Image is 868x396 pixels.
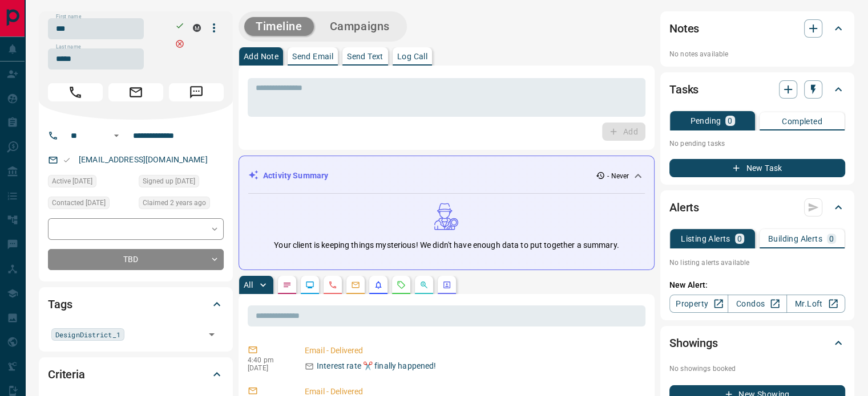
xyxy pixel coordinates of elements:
svg: Calls [328,280,337,289]
button: Open [110,129,123,142]
p: [DATE] [248,364,288,372]
p: Building Alerts [768,235,822,243]
p: Listing Alerts [681,235,730,243]
p: - Never [607,171,629,181]
div: Alerts [669,194,845,221]
div: mrloft.ca [193,24,201,32]
button: Campaigns [318,17,401,36]
p: Send Text [347,52,383,60]
h2: Tasks [669,80,699,99]
span: Signed up [DATE] [143,175,195,187]
button: Open [204,326,220,342]
div: Wed Aug 31 2022 [139,197,224,213]
svg: Lead Browsing Activity [305,280,314,289]
div: Criteria [48,361,224,388]
span: DesignDistrict_1 [55,329,120,340]
label: Last name [56,43,81,51]
svg: Agent Actions [442,280,451,289]
div: Tasks [669,76,845,103]
div: Notes [669,15,845,42]
p: New Alert: [669,279,845,291]
a: [EMAIL_ADDRESS][DOMAIN_NAME] [79,155,208,164]
span: Contacted [DATE] [52,197,106,209]
span: Claimed 2 years ago [143,197,206,209]
h2: Criteria [48,365,85,383]
div: Tags [48,291,224,318]
p: Add Note [244,52,278,60]
p: Interest rate ✂️ finally happened! [317,360,436,372]
button: New Task [669,159,845,177]
p: 0 [737,235,742,243]
span: Email [108,83,163,101]
p: 0 [728,117,732,125]
svg: Emails [351,280,360,289]
a: Mr.Loft [786,295,845,313]
p: Completed [782,117,822,125]
p: No listing alerts available [669,258,845,268]
div: Showings [669,329,845,357]
p: No showings booked [669,364,845,374]
p: All [244,281,253,289]
div: Wed Aug 31 2022 [139,175,224,191]
p: Email - Delivered [305,345,641,357]
svg: Listing Alerts [374,280,383,289]
button: Timeline [244,17,314,36]
svg: Opportunities [419,280,429,289]
p: No pending tasks [669,135,845,152]
svg: Notes [282,280,292,289]
a: Condos [728,295,786,313]
h2: Notes [669,19,699,38]
h2: Showings [669,334,718,352]
p: 4:40 pm [248,356,288,364]
svg: Requests [397,280,406,289]
div: Thu Sep 01 2022 [48,197,133,213]
div: Activity Summary- Never [248,165,645,186]
p: Activity Summary [263,170,328,182]
svg: Email Valid [63,156,71,164]
span: Message [169,83,224,101]
p: Send Email [292,52,333,60]
h2: Alerts [669,198,699,217]
div: Wed Aug 31 2022 [48,175,133,191]
label: First name [56,13,81,21]
p: Log Call [397,52,427,60]
span: Active [DATE] [52,175,92,187]
span: Call [48,83,103,101]
h2: Tags [48,295,72,313]
p: 0 [829,235,834,243]
div: TBD [48,249,224,270]
p: No notes available [669,49,845,59]
p: Your client is keeping things mysterious! We didn't have enough data to put together a summary. [274,239,619,251]
a: Property [669,295,728,313]
p: Pending [690,117,721,125]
